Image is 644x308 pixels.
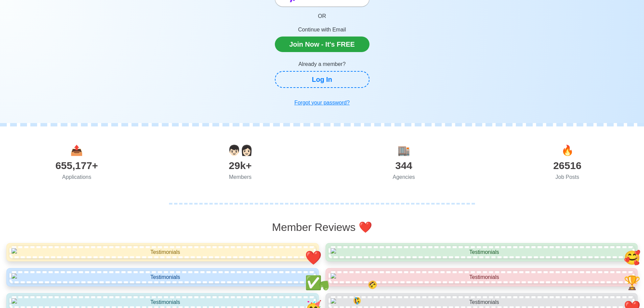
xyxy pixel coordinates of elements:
span: jobs [561,145,574,156]
span: Random emoji [316,276,334,293]
a: Join Now - It's FREE [275,37,369,52]
span: agencies [398,145,410,156]
p: Already a member? [275,60,369,68]
h2: Member Reviews [5,221,639,234]
div: Agencies [322,173,486,181]
img: Testimonials [9,246,316,258]
u: Forgot your password? [294,100,350,105]
div: 29k+ [159,158,322,173]
span: applications [70,145,83,156]
span: smiley [305,275,322,290]
span: emoji [359,221,372,233]
img: Testimonials [329,246,635,258]
img: Testimonials [329,271,635,283]
p: OR [275,12,369,20]
a: Forgot your password? [275,96,369,110]
span: smiley [305,250,322,265]
div: 344 [322,158,486,173]
div: Members [159,173,322,181]
span: users [228,145,253,156]
span: Random emoji [351,294,364,307]
span: smiley [624,250,641,265]
p: Continue with Email [275,26,369,34]
span: smiley [624,275,641,290]
img: Testimonials [9,271,316,283]
a: Log In [275,71,369,88]
span: Random emoji [365,277,380,292]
